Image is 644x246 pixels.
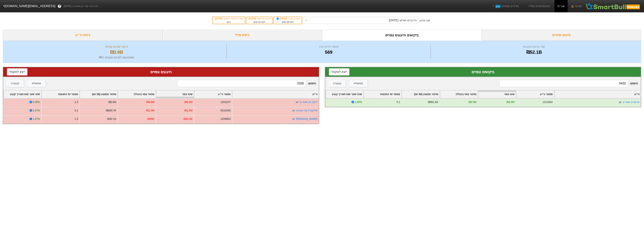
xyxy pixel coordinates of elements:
[33,117,40,121] div: 1.07%
[214,17,243,20] div: תאריך כניסה לתוקף :
[296,117,317,120] a: [PERSON_NAME]
[299,101,317,104] a: דיסק מנ אגח טז
[495,5,500,8] span: חדש
[228,45,430,49] div: מספר ניירות ערך
[107,117,116,121] div: ₪32.1K
[7,69,315,75] div: היצעים צפויים
[184,109,193,113] div: -₪1.9M
[542,100,553,104] div: 1211564
[4,90,41,98] div: Toggle SortBy
[333,81,341,86] div: קונצרני
[163,30,322,41] div: ניתוח מדד
[432,49,636,56] div: ₪52.1B
[585,2,641,10] img: SmartBull
[108,100,116,104] div: ₪6.6M
[8,56,226,59] div: תשלום צפוי לקרנות עוקבות : ₪71
[554,90,641,98] div: Toggle SortBy
[440,90,478,98] div: Toggle SortBy
[177,80,316,87] span: חיפוש :
[8,49,226,56] div: ₪3.9B
[295,100,299,104] img: tase link
[516,90,554,98] div: Toggle SortBy
[194,90,232,98] div: Toggle SortBy
[11,81,19,86] div: קונצרני
[220,117,231,121] div: 1206663
[478,90,516,98] div: Toggle SortBy
[396,100,400,104] div: 5.1
[8,45,226,49] div: היקף שינויים צפויים
[220,100,231,104] div: 1203157
[499,80,638,87] span: חיפוש :
[354,81,363,86] div: ממשלתי
[482,30,641,41] div: סיכום שינויים
[147,117,154,121] div: -₪59K
[296,109,317,112] a: אלקטרה צר אגח א
[432,45,636,49] div: שווי קרנות עוקבות
[389,18,417,23] div: הרכבים חודשי [DATE]
[249,17,257,20] span: [DATE]
[623,101,639,104] a: ארפורט אגח יב
[74,109,78,113] div: 3.1
[42,90,79,98] div: Toggle SortBy
[228,49,430,56] div: 569
[33,100,40,104] div: 0.35%
[59,4,61,9] span: ?
[33,109,40,113] div: 0.37%
[322,30,482,41] div: ביקושים והיצעים צפויים
[184,100,193,104] div: -₪8.4M
[215,17,223,20] span: [DATE]
[118,90,156,98] div: Toggle SortBy
[248,20,270,24] div: לפני ימים
[74,100,78,104] div: 1.3
[3,30,163,41] div: ניתוח ני״ע
[7,80,24,87] button: קונצרני
[499,80,628,87] input: 96 רשומות...
[364,90,401,98] div: Toggle SortBy
[618,100,622,104] img: tase link
[227,21,231,23] span: היום
[106,109,116,113] div: ₪589.7K
[258,21,260,23] span: 11
[146,100,154,104] div: -₪9.8M
[276,17,288,20] span: [DATE]
[183,117,193,121] div: -₪42.6K
[292,117,295,121] img: tase link
[80,90,117,98] div: Toggle SortBy
[220,109,231,113] div: 5010335
[64,4,98,8] span: לפי נתוני סוף יום מתאריך [DATE]
[27,80,45,87] button: ממשלתי
[248,17,270,20] div: תאריך פרסום :
[7,68,27,75] button: ייצא לאקסל
[355,100,362,104] div: 1.00%
[420,19,430,22] div: סוג עדכון
[276,17,300,20] div: תאריך קובע :
[74,117,78,121] div: 1.3
[232,90,319,98] div: Toggle SortBy
[428,100,438,104] div: ₪961.6K
[526,2,551,10] a: הסימולציות שלי
[156,90,194,98] div: Toggle SortBy
[469,100,476,104] div: ₪4.9M
[402,90,439,98] div: Toggle SortBy
[491,2,520,10] a: מדדים נוספיםחדש
[349,80,367,87] button: ממשלתי
[276,20,300,24] div: לפני ימים
[146,109,154,113] div: -₪1.9M
[329,68,349,75] button: ייצא לאקסל
[292,109,296,113] img: tase link
[326,90,363,98] div: Toggle SortBy
[329,80,346,87] button: קונצרני
[32,81,41,86] div: ממשלתי
[329,69,637,75] div: ביקושים צפויים
[286,21,289,23] span: 18
[507,100,515,104] div: ₪4.9M
[177,80,306,87] input: 473 רשומות...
